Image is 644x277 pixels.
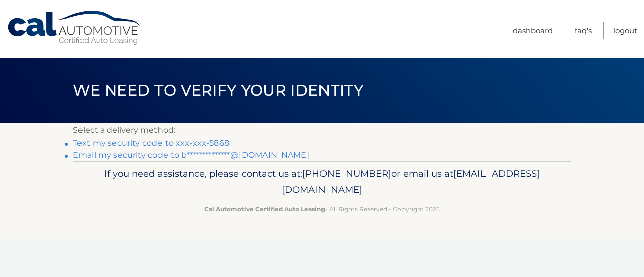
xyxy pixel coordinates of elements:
[73,81,363,100] span: We need to verify your identity
[7,10,142,46] a: Cal Automotive
[575,22,592,39] a: FAQ's
[302,168,391,179] span: [PHONE_NUMBER]
[204,205,325,213] strong: Cal Automotive Certified Auto Leasing
[79,166,565,198] p: If you need assistance, please contact us at: or email us at
[513,22,553,39] a: Dashboard
[613,22,637,39] a: Logout
[79,204,565,214] p: - All Rights Reserved - Copyright 2025
[73,138,229,148] a: Text my security code to xxx-xxx-5868
[73,123,571,137] p: Select a delivery method:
